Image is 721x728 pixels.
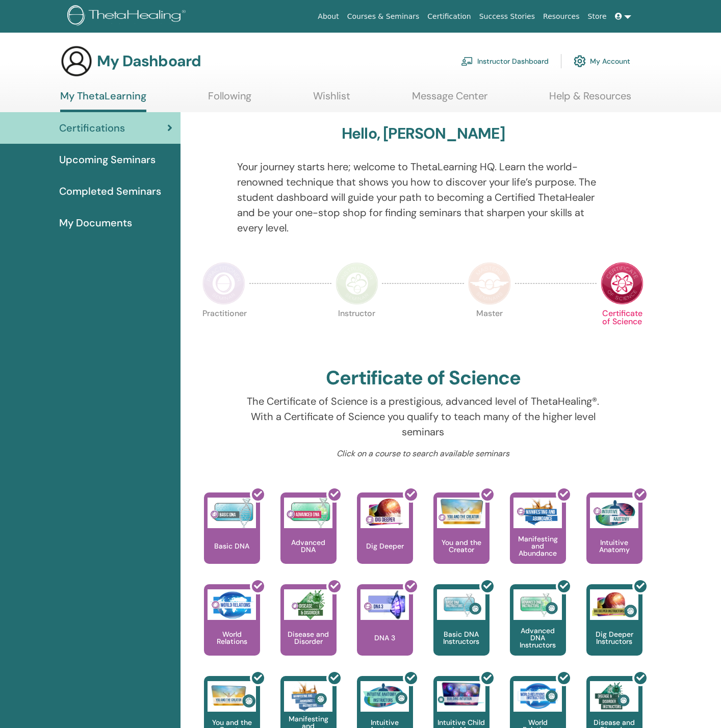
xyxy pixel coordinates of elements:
[590,589,638,620] img: Dig Deeper Instructors
[586,492,642,584] a: Intuitive Anatomy Intuitive Anatomy
[313,90,350,110] a: Wishlist
[208,90,251,110] a: Following
[513,589,562,620] img: Advanced DNA Instructors
[475,7,539,26] a: Success Stories
[357,584,413,676] a: DNA 3 DNA 3
[590,681,638,712] img: Disease and Disorder Instructors
[60,90,146,112] a: My ThetaLearning
[343,7,424,26] a: Courses & Seminars
[59,184,161,199] span: Completed Seminars
[360,681,409,712] img: Intuitive Anatomy Instructors
[539,7,584,26] a: Resources
[336,262,378,305] img: Instructor
[284,498,332,528] img: Advanced DNA
[468,262,511,305] img: Master
[586,631,642,645] p: Dig Deeper Instructors
[59,120,125,136] span: Certifications
[510,627,566,648] p: Advanced DNA Instructors
[360,589,409,620] img: DNA 3
[357,492,413,584] a: Dig Deeper Dig Deeper
[586,539,642,553] p: Intuitive Anatomy
[584,7,611,26] a: Store
[208,498,256,528] img: Basic DNA
[284,589,332,620] img: Disease and Disorder
[284,681,332,712] img: Manifesting and Abundance Instructors
[202,262,245,305] img: Practitioner
[362,542,408,550] p: Dig Deeper
[204,631,260,645] p: World Relations
[586,584,642,676] a: Dig Deeper Instructors Dig Deeper Instructors
[437,681,485,706] img: Intuitive Child In Me Instructors
[412,90,487,110] a: Message Center
[513,498,562,528] img: Manifesting and Abundance
[574,50,630,72] a: My Account
[590,498,638,528] img: Intuitive Anatomy
[326,367,521,390] h2: Certificate of Science
[208,681,256,712] img: You and the Creator Instructors
[97,52,201,70] h3: My Dashboard
[433,492,490,584] a: You and the Creator You and the Creator
[510,584,566,676] a: Advanced DNA Instructors Advanced DNA Instructors
[314,7,343,26] a: About
[468,309,511,352] p: Master
[510,492,566,584] a: Manifesting and Abundance Manifesting and Abundance
[461,50,549,72] a: Instructor Dashboard
[280,539,337,553] p: Advanced DNA
[237,159,609,236] p: Your journey starts here; welcome to ThetaLearning HQ. Learn the world-renowned technique that sh...
[204,492,260,584] a: Basic DNA Basic DNA
[601,309,643,352] p: Certificate of Science
[59,152,156,167] span: Upcoming Seminars
[601,262,643,305] img: Certificate of Science
[342,124,505,143] h3: Hello, [PERSON_NAME]
[208,589,256,620] img: World Relations
[237,394,609,439] p: The Certificate of Science is a prestigious, advanced level of ThetaHealing®. With a Certificate ...
[433,631,490,645] p: Basic DNA Instructors
[67,5,189,28] img: logo.png
[513,681,562,712] img: World Relations Instructors
[510,535,566,557] p: Manifesting and Abundance
[280,631,337,645] p: Disease and Disorder
[336,309,378,352] p: Instructor
[280,584,337,676] a: Disease and Disorder Disease and Disorder
[280,492,337,584] a: Advanced DNA Advanced DNA
[202,309,245,352] p: Practitioner
[204,584,260,676] a: World Relations World Relations
[437,498,485,526] img: You and the Creator
[433,584,490,676] a: Basic DNA Instructors Basic DNA Instructors
[60,45,93,77] img: generic-user-icon.jpg
[437,589,485,620] img: Basic DNA Instructors
[574,53,586,70] img: cog.svg
[423,7,475,26] a: Certification
[461,57,473,66] img: chalkboard-teacher.svg
[360,498,409,528] img: Dig Deeper
[549,90,631,110] a: Help & Resources
[59,215,132,230] span: My Documents
[433,539,490,553] p: You and the Creator
[237,448,609,460] p: Click on a course to search available seminars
